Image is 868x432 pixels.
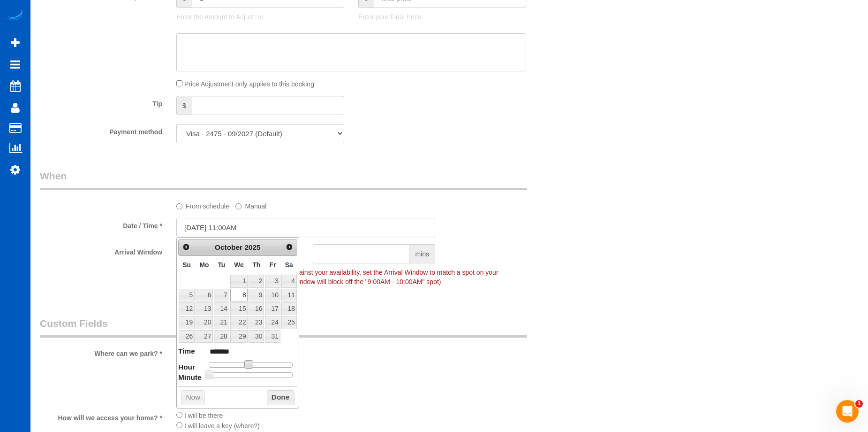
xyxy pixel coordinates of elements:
[179,316,195,329] a: 19
[33,410,169,423] label: How will we access your home? *
[196,289,213,301] a: 6
[184,412,223,419] span: I will be there
[252,261,260,269] span: Thursday
[184,422,260,430] span: I will leave a key (where?)
[178,372,202,384] dt: Minute
[182,243,190,251] span: Prev
[249,289,264,301] a: 9
[214,330,229,343] a: 28
[285,261,293,269] span: Saturday
[196,302,213,315] a: 13
[270,261,276,269] span: Friday
[409,244,435,263] span: mins
[176,96,192,115] span: $
[196,316,213,329] a: 20
[265,289,280,301] a: 10
[40,169,527,190] legend: When
[215,243,242,251] span: October
[249,275,264,287] a: 2
[33,96,169,108] label: Tip
[176,12,344,22] p: Enter the Amount to Adjust, or
[234,261,244,269] span: Wednesday
[40,316,527,338] legend: Custom Fields
[176,203,182,209] input: From schedule
[33,244,169,257] label: Arrival Window
[249,316,264,329] a: 23
[230,275,248,287] a: 1
[265,275,280,287] a: 3
[265,302,280,315] a: 17
[281,302,297,315] a: 18
[200,261,209,269] span: Monday
[179,302,195,315] a: 12
[281,289,297,301] a: 11
[182,261,191,269] span: Sunday
[179,289,195,301] a: 5
[176,269,498,285] span: To make this booking count against your availability, set the Arrival Window to match a spot on y...
[235,198,266,211] label: Manual
[214,289,229,301] a: 7
[33,218,169,231] label: Date / Time *
[214,316,229,329] a: 21
[179,330,195,343] a: 26
[267,390,294,405] button: Done
[249,302,264,315] a: 16
[836,400,859,423] iframe: Intercom live chat
[33,346,169,358] label: Where can we park? *
[286,243,293,251] span: Next
[6,9,24,23] img: Automaid Logo
[281,275,297,287] a: 4
[230,330,248,343] a: 29
[218,261,225,269] span: Tuesday
[176,198,229,211] label: From schedule
[249,330,264,343] a: 30
[214,302,229,315] a: 14
[855,400,863,408] span: 1
[283,240,296,254] a: Next
[176,218,435,237] input: MM/DD/YYYY HH:MM
[358,12,526,22] p: Enter your Final Price
[265,330,280,343] a: 31
[230,302,248,315] a: 15
[281,316,297,329] a: 25
[180,240,193,254] a: Prev
[230,316,248,329] a: 22
[196,330,213,343] a: 27
[178,346,195,358] dt: Time
[181,390,205,405] button: Now
[184,80,314,88] span: Price Adjustment only applies to this booking
[265,316,280,329] a: 24
[235,203,242,209] input: Manual
[33,124,169,137] label: Payment method
[178,362,195,374] dt: Hour
[230,289,248,301] a: 8
[244,243,260,251] span: 2025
